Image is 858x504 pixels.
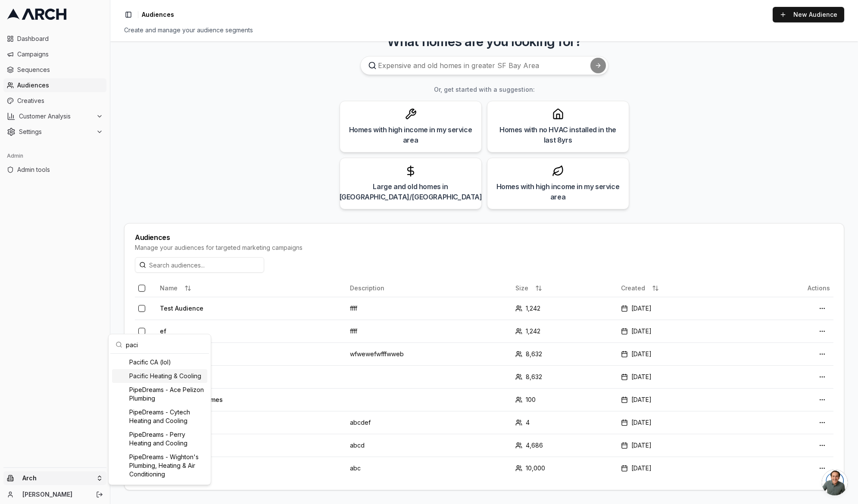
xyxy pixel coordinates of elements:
div: Suggestions [110,354,209,483]
div: PipeDreams - Wighton's Plumbing, Heating & Air Conditioning [112,450,207,481]
div: Pacific CA (lol) [112,355,207,369]
input: Search company... [126,336,204,353]
div: Pacific Heating & Cooling [112,369,207,383]
div: PipeDreams - Ace Pelizon Plumbing [112,383,207,405]
div: PipeDreams - Cytech Heating and Cooling [112,405,207,428]
div: PipeDreams - Perry Heating and Cooling [112,428,207,450]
